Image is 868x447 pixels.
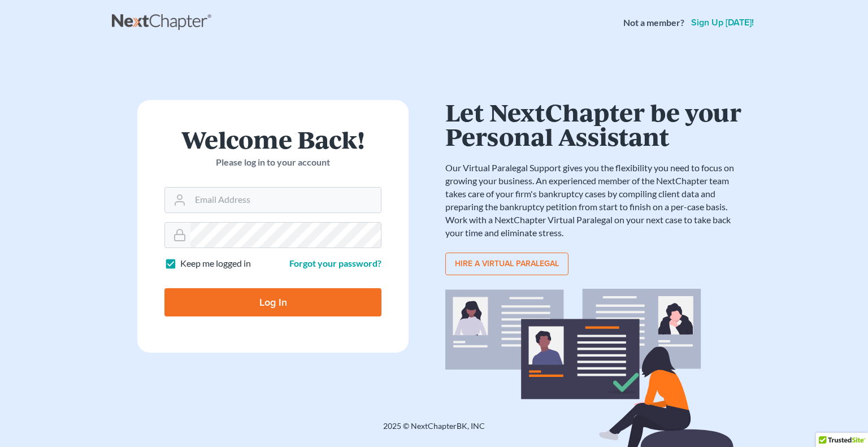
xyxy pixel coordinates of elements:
[689,18,756,27] a: Sign up [DATE]!
[164,127,381,151] h1: Welcome Back!
[445,162,745,239] p: Our Virtual Paralegal Support gives you the flexibility you need to focus on growing your busines...
[445,253,568,275] a: Hire a virtual paralegal
[190,188,381,212] input: Email Address
[164,288,381,316] input: Log In
[112,420,756,441] div: 2025 © NextChapterBK, INC
[180,257,251,270] label: Keep me logged in
[164,156,381,169] p: Please log in to your account
[623,16,684,29] strong: Not a member?
[289,258,381,268] a: Forgot your password?
[445,100,745,148] h1: Let NextChapter be your Personal Assistant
